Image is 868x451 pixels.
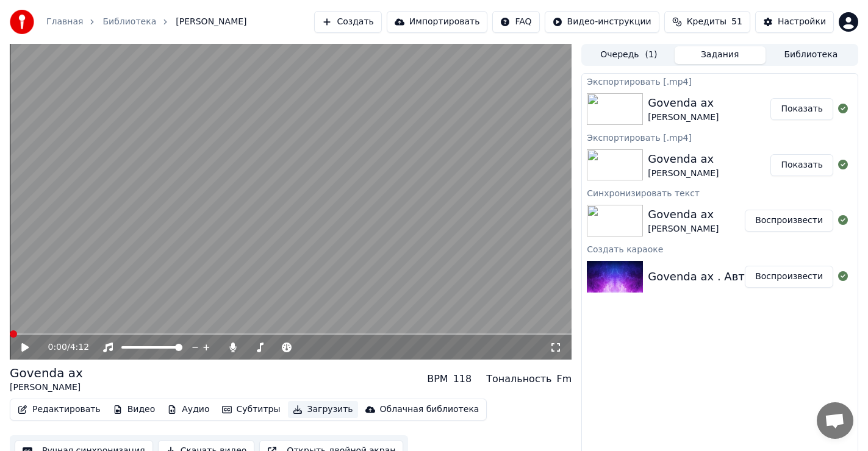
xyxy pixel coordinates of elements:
[648,206,719,223] div: Govenda ax
[675,46,766,64] button: Задания
[556,372,572,386] div: Fm
[745,210,833,232] button: Воспроизвести
[582,130,858,144] div: Экспортировать [.mp4]
[648,168,719,180] div: [PERSON_NAME]
[10,382,83,394] div: [PERSON_NAME]
[176,16,246,28] span: [PERSON_NAME]
[288,401,358,418] button: Загрузить
[817,402,853,439] a: Открытый чат
[648,112,719,124] div: [PERSON_NAME]
[492,11,539,33] button: FAQ
[582,74,858,88] div: Экспортировать [.mp4]
[755,11,834,33] button: Настройки
[766,46,856,64] button: Библиотека
[770,154,833,176] button: Показать
[545,11,659,33] button: Видео-инструкции
[645,49,658,61] span: ( 1 )
[162,401,214,418] button: Аудио
[427,372,448,386] div: BPM
[778,16,826,28] div: Настройки
[314,11,381,33] button: Создать
[387,11,488,33] button: Импортировать
[48,341,77,353] div: /
[664,11,750,33] button: Кредиты51
[46,16,247,28] nav: breadcrumb
[583,46,674,64] button: Очередь
[582,241,858,256] div: Создать караоке
[648,268,860,285] div: Govenda ax . Автор . [PERSON_NAME]
[486,372,551,386] div: Тональность
[46,16,83,28] a: Главная
[70,341,89,353] span: 4:12
[648,151,719,168] div: Govenda ax
[13,401,106,418] button: Редактировать
[745,266,833,288] button: Воспроизвести
[102,16,156,28] a: Библиотека
[217,401,285,418] button: Субтитры
[380,403,479,416] div: Облачная библиотека
[687,16,726,28] span: Кредиты
[731,16,742,28] span: 51
[10,10,34,34] img: youka
[108,401,160,418] button: Видео
[648,223,719,235] div: [PERSON_NAME]
[648,94,719,112] div: Govenda ax
[770,98,833,120] button: Показать
[48,341,67,353] span: 0:00
[453,372,472,386] div: 118
[10,364,83,382] div: Govenda ax
[582,185,858,200] div: Синхронизировать текст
